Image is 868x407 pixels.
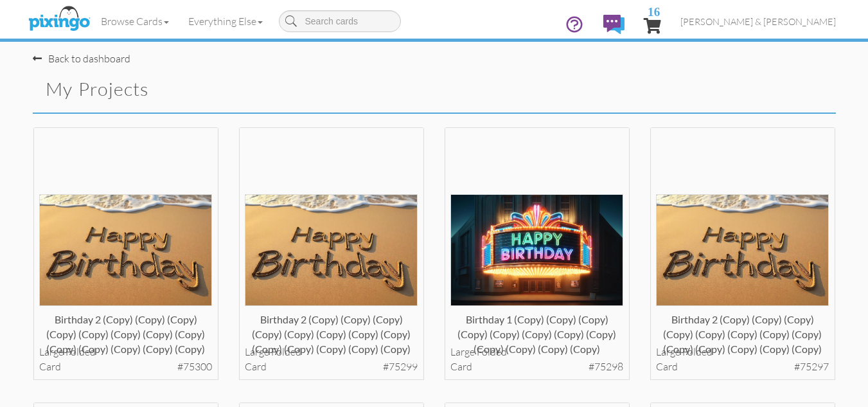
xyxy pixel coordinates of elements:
span: large [450,345,475,358]
a: Browse Cards [91,5,179,37]
h2: My Projects [46,79,412,100]
span: folded [66,345,96,358]
div: Birthday 2 (copy) (copy) (copy) (copy) (copy) (copy) (copy) (copy) (copy) (copy) (copy) (copy) (c... [245,312,418,338]
span: large [656,345,680,358]
span: 16 [648,5,660,17]
span: [PERSON_NAME] & [PERSON_NAME] [680,16,836,27]
img: 136439-1-1759673386265-e6c5a93d11f591aa-qa.jpg [39,194,212,305]
div: card [656,359,829,374]
div: card [245,359,418,374]
img: 136437-1-1759672409008-e4e4517ad999f289-qa.jpg [450,194,623,305]
a: [PERSON_NAME] & [PERSON_NAME] [671,5,846,38]
span: #75299 [383,359,418,374]
div: card [39,359,212,374]
span: #75298 [589,359,623,374]
span: large [245,345,269,358]
img: comments.svg [603,15,624,34]
input: Search cards [279,10,401,32]
span: #75300 [177,359,212,374]
div: Birthday 2 (copy) (copy) (copy) (copy) (copy) (copy) (copy) (copy) (copy) (copy) (copy) (copy) (c... [656,312,829,338]
span: folded [271,345,301,358]
div: card [450,359,623,374]
a: Everything Else [179,5,272,37]
img: 136436-1-1759672148334-347379c97990cf71-qa.jpg [656,194,829,305]
span: large [39,345,64,358]
span: #75297 [794,359,829,374]
a: 16 [644,5,661,44]
img: 136438-1-1759672898416-e6f4fc8f9c0477ea-qa.jpg [245,194,418,305]
a: Back to dashboard [33,52,130,65]
div: birthday 1 (copy) (copy) (copy) (copy) (copy) (copy) (copy) (copy) (copy) (copy) (copy) (copy) [450,312,623,338]
span: folded [682,345,713,358]
span: folded [477,345,507,358]
img: pixingo logo [25,3,93,35]
div: Birthday 2 (copy) (copy) (copy) (copy) (copy) (copy) (copy) (copy) (copy) (copy) (copy) (copy) (c... [39,312,212,338]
